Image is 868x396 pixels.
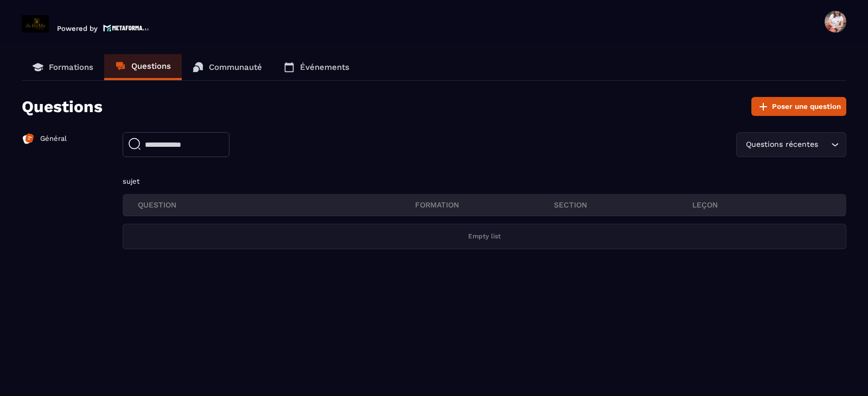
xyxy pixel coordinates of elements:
[103,23,149,33] img: logo
[300,62,349,72] p: Événements
[743,139,820,151] span: Questions récentes
[123,177,139,185] span: sujet
[468,232,501,241] p: Empty list
[22,54,104,80] a: Formations
[554,200,693,210] p: section
[104,54,182,80] a: Questions
[131,61,171,71] p: Questions
[820,139,828,151] input: Search for option
[209,62,262,72] p: Communauté
[751,97,846,116] button: Poser une question
[273,54,360,80] a: Événements
[692,200,831,210] p: leçon
[40,134,67,144] p: Général
[138,200,415,210] p: QUESTION
[736,132,846,157] div: Search for option
[57,24,98,33] p: Powered by
[22,15,49,33] img: logo-branding
[22,97,103,116] p: Questions
[182,54,273,80] a: Communauté
[415,200,554,210] p: FORMATION
[49,62,93,72] p: Formations
[22,132,35,145] img: formation-icon-active.2ea72e5a.svg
